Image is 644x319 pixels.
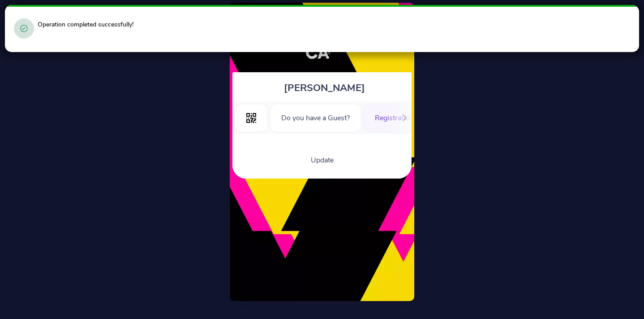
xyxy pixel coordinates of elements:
a: Do you have a Guest? [270,112,361,122]
span: [PERSON_NAME] [284,81,365,95]
div: Registration Form [363,104,444,132]
a: Registration Form [363,112,444,122]
div: Do you have a Guest? [270,104,361,132]
span: Operation completed successfully! [38,20,133,29]
center: Update [237,155,407,165]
